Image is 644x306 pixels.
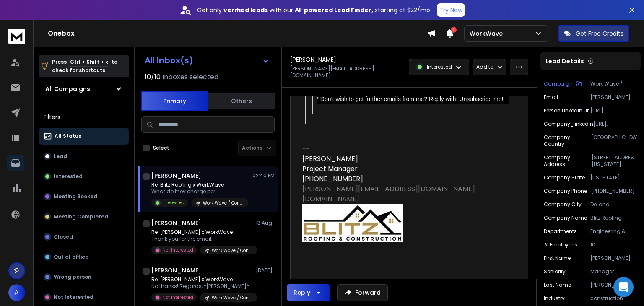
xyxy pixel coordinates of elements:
[590,255,637,262] p: [PERSON_NAME]
[162,294,193,301] p: Not Interested
[151,188,248,195] p: What do they charge per
[153,145,169,151] label: Select
[8,284,25,301] button: A
[55,133,81,140] p: All Status
[590,241,637,248] p: 10
[590,94,637,101] p: [PERSON_NAME][EMAIL_ADDRESS][DOMAIN_NAME]
[591,134,637,148] p: [GEOGRAPHIC_DATA]
[544,188,587,194] p: Company Phone
[544,201,582,208] p: Company City
[212,247,252,254] p: Work Wave / Construction / 11-50
[151,219,201,227] h1: [PERSON_NAME]
[54,233,73,240] p: Closed
[427,64,452,70] p: Interested
[162,200,184,206] p: Interested
[544,174,585,181] p: Company State
[590,215,637,221] p: Blitz Roofing
[39,289,129,306] button: Not Interested
[439,6,462,14] p: Try Now
[544,255,571,262] p: First Name
[39,80,129,97] button: All Campaigns
[337,284,388,301] button: Forward
[54,213,108,220] p: Meeting Completed
[544,241,577,248] p: # Employees
[290,55,336,64] h1: [PERSON_NAME]
[138,52,276,69] button: All Inbox(s)
[437,3,465,17] button: Try Now
[287,284,330,301] button: Reply
[576,29,623,38] p: Get Free Credits
[302,194,359,204] a: [DOMAIN_NAME]
[544,215,587,221] p: Company Name
[8,29,25,44] img: logo
[54,173,83,180] p: Interested
[590,188,637,194] p: '[PHONE_NUMBER]
[256,220,275,226] p: 13 Aug
[54,274,91,280] p: Wrong person
[203,200,243,206] p: Work Wave / Construction / 11-50
[590,107,637,114] p: [URL][DOMAIN_NAME][PERSON_NAME]
[544,80,582,87] button: Campaign
[544,228,577,235] p: Departments
[545,57,584,65] p: Lead Details
[54,294,93,301] p: Not Interested
[544,107,590,114] p: Person Linkedin Url
[544,154,592,168] p: Company Address
[590,174,637,181] p: [US_STATE]
[544,268,566,275] p: Seniority
[141,91,208,111] button: Primary
[256,267,275,274] p: [DATE]
[302,144,310,153] span: --
[593,121,637,127] p: [URL][DOMAIN_NAME]
[39,269,129,285] button: Wrong person
[162,247,193,253] p: Not Interested
[151,266,201,275] h1: [PERSON_NAME]
[39,208,129,225] button: Meeting Completed
[39,111,129,123] h3: Filters
[590,80,637,87] p: Work Wave / Construction / 11-50
[302,174,509,184] div: [PHONE_NUMBER]
[212,295,252,301] p: Work Wave / Construction / 11-50
[39,128,129,145] button: All Status
[54,254,88,260] p: Out of office
[39,148,129,165] button: Lead
[52,58,117,75] p: Press to check for shortcuts.
[592,154,637,168] p: [STREET_ADDRESS][US_STATE]
[39,168,129,185] button: Interested
[48,29,427,39] h1: Onebox
[145,72,161,82] span: 10 / 10
[69,57,109,67] span: Ctrl + Shift + k
[197,6,430,14] p: Get only with our starting at $22/mo
[162,72,218,82] h3: Inboxes selected
[302,204,403,242] img: AIorK4yrN0aY1QHKJf1sfq8TBaciuSGwz7kj0PmLP_sgNbrIqS51KfoP7mh24x7RfkBdm-VYs1mBnPllRHsz
[39,188,129,205] button: Meeting Booked
[302,184,475,194] a: [PERSON_NAME][EMAIL_ADDRESS][DOMAIN_NAME]
[590,295,637,302] p: construction
[558,25,629,42] button: Get Free Credits
[544,80,573,87] p: Campaign
[544,121,593,127] p: company_linkedin
[54,153,67,160] p: Lead
[544,134,591,148] p: Company Country
[476,64,493,70] p: Add to
[590,228,637,235] p: Engineering & Technical
[544,295,565,302] p: industry
[451,27,457,33] span: 1
[470,29,506,38] p: WorkWave
[293,288,310,297] div: Reply
[151,229,252,236] p: Re: [PERSON_NAME] x WorkWave
[151,171,201,180] h1: [PERSON_NAME]
[151,276,252,283] p: Re: [PERSON_NAME] x WorkWave
[302,154,509,252] div: [PERSON_NAME]
[145,56,193,65] h1: All Inbox(s)
[54,193,97,200] p: Meeting Booked
[290,65,404,79] p: [PERSON_NAME][EMAIL_ADDRESS][DOMAIN_NAME]
[208,92,275,110] button: Others
[39,249,129,265] button: Out of office
[151,283,252,290] p: No thanks! Regards, *[PERSON_NAME]*
[302,164,509,204] div: Project Manager
[223,6,268,14] strong: verified leads
[317,95,509,104] div: * Don’t wish to get further emails from me? Reply with: Unsubscribe me!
